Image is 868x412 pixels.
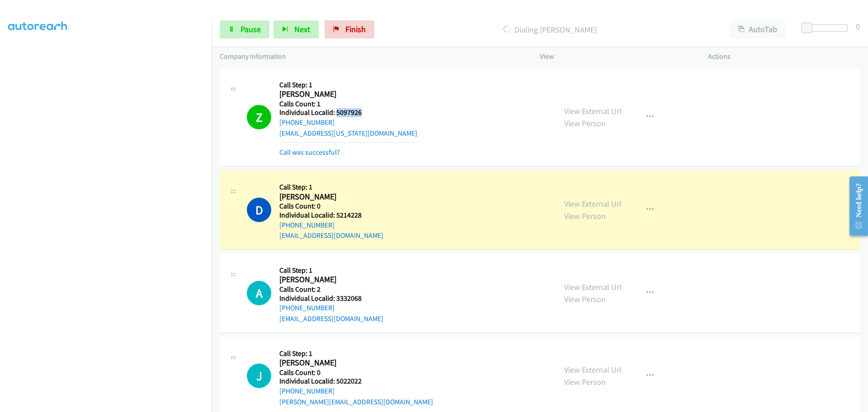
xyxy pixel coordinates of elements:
[220,20,269,38] a: Pause
[279,387,335,395] a: [PHONE_NUMBER]
[279,231,383,240] a: [EMAIL_ADDRESS][DOMAIN_NAME]
[279,398,433,406] a: [PERSON_NAME][EMAIL_ADDRESS][DOMAIN_NAME]
[345,24,366,34] span: Finish
[540,51,692,62] p: View
[279,183,383,192] h5: Call Step: 1
[564,106,622,116] a: View External Url
[279,349,433,358] h5: Call Step: 1
[842,170,868,242] iframe: Resource Center
[564,294,606,304] a: View Person
[279,118,335,127] a: [PHONE_NUMBER]
[247,198,271,222] h1: D
[279,81,417,90] h5: Call Step: 1
[325,20,374,38] a: Finish
[247,281,271,305] h1: A
[856,20,860,33] div: 0
[279,211,383,220] h5: Individual Localid: 5214228
[241,24,261,34] span: Pause
[279,129,417,137] a: [EMAIL_ADDRESS][US_STATE][DOMAIN_NAME]
[274,20,319,38] button: Next
[247,364,271,388] h1: J
[247,105,271,129] h1: Z
[279,275,378,285] h2: [PERSON_NAME]
[279,192,378,202] h2: [PERSON_NAME]
[279,303,335,312] a: [PHONE_NUMBER]
[279,377,433,386] h5: Individual Localid: 5022022
[564,377,606,387] a: View Person
[247,281,271,305] div: The call is yet to be attempted
[279,89,378,99] h2: [PERSON_NAME]
[387,24,713,36] p: Dialing [PERSON_NAME]
[279,202,383,211] h5: Calls Count: 0
[220,51,524,62] p: Company Information
[279,368,433,377] h5: Calls Count: 0
[279,358,378,368] h2: [PERSON_NAME]
[564,282,622,292] a: View External Url
[247,364,271,388] div: The call is yet to be attempted
[564,118,606,128] a: View Person
[806,24,848,32] div: Delay between calls (in seconds)
[279,266,383,275] h5: Call Step: 1
[279,294,383,303] h5: Individual Localid: 3332068
[279,285,383,294] h5: Calls Count: 2
[294,24,310,34] span: Next
[279,99,417,109] h5: Calls Count: 1
[564,365,622,375] a: View External Url
[279,108,417,117] h5: Individual Localid: 5097926
[730,20,786,38] button: AutoTab
[279,314,383,323] a: [EMAIL_ADDRESS][DOMAIN_NAME]
[564,199,622,209] a: View External Url
[564,211,606,221] a: View Person
[279,148,340,156] a: Call was successful?
[279,221,335,229] a: [PHONE_NUMBER]
[708,51,860,62] p: Actions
